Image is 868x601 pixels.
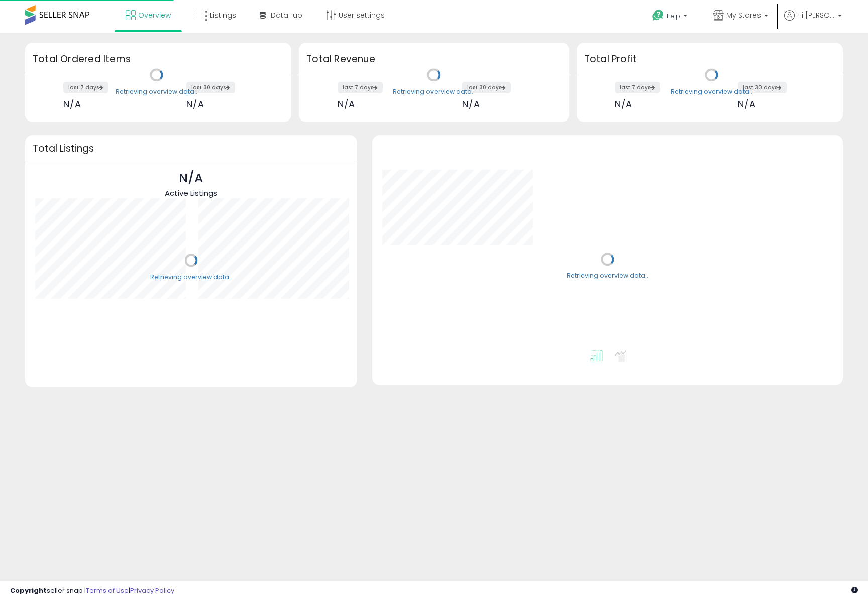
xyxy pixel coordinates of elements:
[116,87,197,96] div: Retrieving overview data..
[567,272,648,281] div: Retrieving overview data..
[138,10,171,20] span: Overview
[797,10,835,20] span: Hi [PERSON_NAME]
[150,273,232,282] div: Retrieving overview data..
[652,9,664,22] i: Get Help
[667,12,680,20] span: Help
[671,87,752,96] div: Retrieving overview data..
[726,10,761,20] span: My Stores
[644,2,697,33] a: Help
[393,87,475,96] div: Retrieving overview data..
[271,10,302,20] span: DataHub
[784,10,842,33] a: Hi [PERSON_NAME]
[210,10,236,20] span: Listings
